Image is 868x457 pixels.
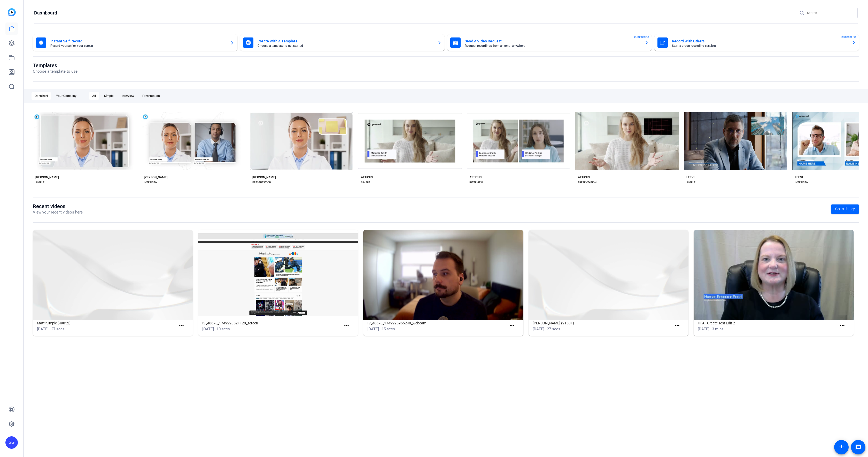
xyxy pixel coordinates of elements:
div: ATTICUS [578,175,590,179]
mat-icon: message [855,444,861,450]
img: IV_48670_1749228521128_screen [198,230,358,320]
h1: IV_48670_1749226965240_webcam [367,320,507,326]
h1: Dashboard [34,10,57,16]
span: [DATE] [367,327,379,331]
h1: IV_48670_1749228521128_screen [202,320,342,326]
mat-icon: more_horiz [178,323,185,329]
mat-card-subtitle: Record yourself or your screen [50,44,226,47]
h1: Templates [33,62,78,68]
div: All [89,92,99,100]
mat-card-title: Record With Others [672,38,848,44]
mat-icon: more_horiz [674,323,680,329]
div: ATTICUS [469,175,482,179]
mat-icon: more_horiz [343,323,350,329]
mat-icon: more_horiz [839,323,846,329]
span: ENTERPRISE [841,35,856,39]
span: 3 mins [712,327,724,331]
span: [DATE] [202,327,214,331]
div: PRESENTATION [252,180,271,185]
button: Send A Video RequestRequest recordings from anyone, anywhereENTERPRISE [447,34,652,51]
button: Create With A TemplateChoose a template to get started [240,34,445,51]
img: HFA - Create Test Edit 2 [694,230,854,320]
div: INTERVIEW [144,180,157,185]
img: IV_48670_1749226965240_webcam [363,230,523,320]
mat-card-subtitle: Start a group recording session [672,44,848,47]
div: LEEVI [686,175,694,179]
button: Instant Self RecordRecord yourself or your screen [33,34,237,51]
div: OpenReel [32,92,51,100]
div: INTERVIEW [469,180,483,185]
mat-icon: more_horiz [509,323,515,329]
div: ATTICUS [361,175,373,179]
span: [DATE] [698,327,709,331]
div: SG [5,436,18,449]
p: View your recent videos here [33,209,83,215]
div: SIMPLE [35,180,44,185]
div: Interview [119,92,137,100]
mat-icon: accessibility [838,444,844,450]
span: [DATE] [37,327,49,331]
div: Your Company [53,92,80,100]
h1: HFA - Create Test Edit 2 [698,320,837,326]
span: 15 secs [382,327,395,331]
div: Presentation [139,92,163,100]
div: [PERSON_NAME] [252,175,276,179]
img: Matti Simple (21631) [529,230,689,320]
mat-card-title: Create With A Template [258,38,433,44]
img: Matti Simple (49852) [33,230,193,320]
div: SIMPLE [361,180,370,185]
h1: Recent videos [33,203,83,209]
img: blue-gradient.svg [8,8,16,16]
mat-card-title: Send A Video Request [465,38,640,44]
span: 27 secs [51,327,65,331]
div: Simple [101,92,117,100]
span: [DATE] [533,327,544,331]
div: SIMPLE [686,180,695,185]
mat-card-title: Instant Self Record [50,38,226,44]
mat-card-subtitle: Request recordings from anyone, anywhere [465,44,640,47]
h1: Matti Simple (49852) [37,320,176,326]
span: 27 secs [547,327,560,331]
h1: [PERSON_NAME] (21631) [533,320,672,326]
div: [PERSON_NAME] [35,175,59,179]
div: [PERSON_NAME] [144,175,167,179]
span: ENTERPRISE [634,35,649,39]
a: Go to library [831,204,859,214]
div: INTERVIEW [795,180,808,185]
mat-card-subtitle: Choose a template to get started [258,44,433,47]
span: Go to library [835,206,855,212]
input: Search [807,10,854,16]
span: 10 secs [216,327,230,331]
p: Choose a template to use [33,68,78,74]
div: LEEVI [795,175,803,179]
button: Record With OthersStart a group recording sessionENTERPRISE [654,34,859,51]
div: PRESENTATION [578,180,596,185]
